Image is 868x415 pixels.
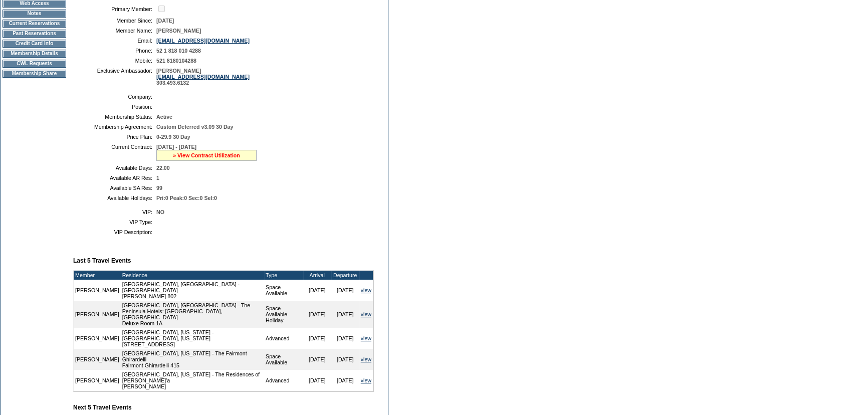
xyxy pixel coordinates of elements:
b: Next 5 Travel Events [73,404,132,411]
td: [DATE] [303,301,331,328]
a: view [361,377,371,383]
td: Available Days: [77,165,152,171]
a: view [361,287,371,293]
td: [DATE] [303,328,331,349]
span: Custom Deferred v3.09 30 Day [156,124,233,130]
td: [GEOGRAPHIC_DATA], [US_STATE] - [GEOGRAPHIC_DATA], [US_STATE] [STREET_ADDRESS] [121,328,264,349]
td: Advanced [264,370,303,391]
td: Mobile: [77,58,152,64]
td: [DATE] [331,370,359,391]
td: Current Contract: [77,144,152,161]
span: 22.00 [156,165,170,171]
span: NO [156,209,164,215]
td: Available SA Res: [77,185,152,191]
td: Member Name: [77,28,152,34]
a: view [361,335,371,341]
a: view [361,311,371,317]
td: Email: [77,38,152,44]
td: Past Reservations [3,30,66,38]
td: [DATE] [331,349,359,370]
td: [PERSON_NAME] [74,301,121,328]
td: CWL Requests [3,60,66,68]
span: [PERSON_NAME] [156,28,201,34]
span: 52 1 818 010 4288 [156,48,201,54]
span: 0-29.9 30 Day [156,134,190,140]
td: Membership Status: [77,114,152,120]
td: VIP Type: [77,219,152,225]
td: Price Plan: [77,134,152,140]
td: [PERSON_NAME] [74,349,121,370]
td: Notes [3,10,66,18]
td: Departure [331,271,359,280]
td: [PERSON_NAME] [74,370,121,391]
td: Primary Member: [77,4,152,14]
td: [GEOGRAPHIC_DATA], [GEOGRAPHIC_DATA] - [GEOGRAPHIC_DATA] [PERSON_NAME] 802 [121,280,264,301]
td: [PERSON_NAME] [74,328,121,349]
span: [DATE] [156,18,174,24]
td: Type [264,271,303,280]
td: Membership Share [3,70,66,78]
td: [DATE] [331,280,359,301]
span: 1 [156,175,159,181]
td: Space Available Holiday [264,301,303,328]
a: view [361,356,371,362]
b: Last 5 Travel Events [73,257,131,264]
td: [DATE] [303,370,331,391]
a: » View Contract Utilization [173,152,240,158]
td: [GEOGRAPHIC_DATA], [US_STATE] - The Residences of [PERSON_NAME]'a [PERSON_NAME] [121,370,264,391]
td: Space Available [264,349,303,370]
td: Member Since: [77,18,152,24]
td: Membership Agreement: [77,124,152,130]
span: Pri:0 Peak:0 Sec:0 Sel:0 [156,195,217,201]
td: Available Holidays: [77,195,152,201]
a: [EMAIL_ADDRESS][DOMAIN_NAME] [156,74,250,80]
td: [GEOGRAPHIC_DATA], [GEOGRAPHIC_DATA] - The Peninsula Hotels: [GEOGRAPHIC_DATA], [GEOGRAPHIC_DATA]... [121,301,264,328]
td: Company: [77,94,152,100]
td: Credit Card Info [3,40,66,48]
td: Position: [77,104,152,110]
td: Advanced [264,328,303,349]
td: Membership Details [3,50,66,58]
span: 99 [156,185,162,191]
span: 521 8180104288 [156,58,196,64]
td: Space Available [264,280,303,301]
td: [DATE] [303,349,331,370]
td: [DATE] [303,280,331,301]
td: [DATE] [331,328,359,349]
td: [DATE] [331,301,359,328]
td: Phone: [77,48,152,54]
td: VIP: [77,209,152,215]
td: Residence [121,271,264,280]
td: Member [74,271,121,280]
a: [EMAIL_ADDRESS][DOMAIN_NAME] [156,38,250,44]
td: VIP Description: [77,229,152,235]
td: [GEOGRAPHIC_DATA], [US_STATE] - The Fairmont Ghirardelli Fairmont Ghirardelli 415 [121,349,264,370]
td: Current Reservations [3,20,66,28]
td: Exclusive Ambassador: [77,68,152,86]
td: Available AR Res: [77,175,152,181]
span: [PERSON_NAME] 303.493.6132 [156,68,250,86]
span: Active [156,114,172,120]
td: [PERSON_NAME] [74,280,121,301]
td: Arrival [303,271,331,280]
span: [DATE] - [DATE] [156,144,196,150]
